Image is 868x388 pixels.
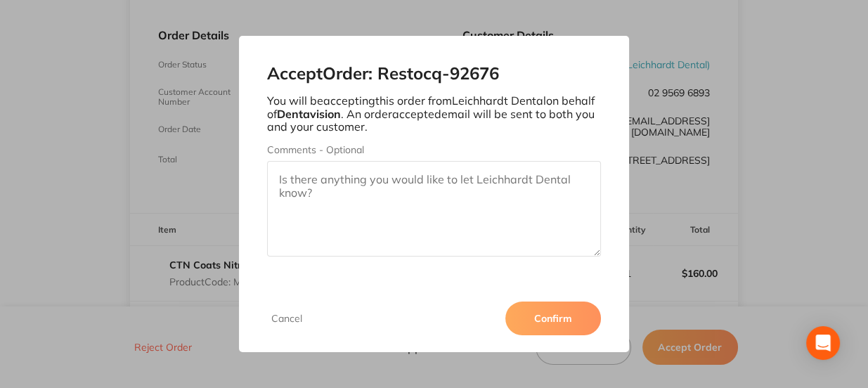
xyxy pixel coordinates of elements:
h2: Accept Order: Restocq- 92676 [267,64,602,84]
b: Dentavision [277,107,341,121]
button: Cancel [267,312,306,325]
button: Confirm [505,302,601,335]
div: Open Intercom Messenger [806,326,840,360]
label: Comments - Optional [267,144,602,155]
p: You will be accepting this order from Leichhardt Dental on behalf of . An order accepted email wi... [267,94,602,133]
